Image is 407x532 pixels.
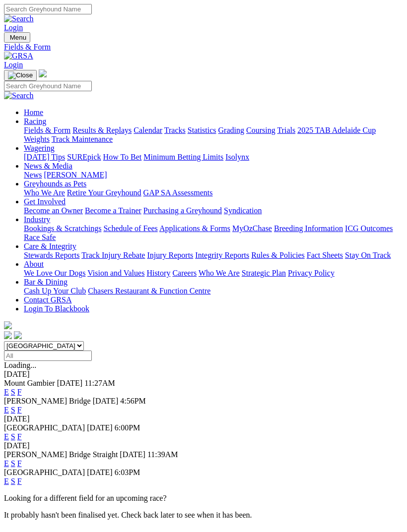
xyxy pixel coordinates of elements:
[4,91,34,100] img: Search
[4,4,92,14] input: Search
[120,397,146,405] span: 4:56PM
[24,304,89,313] a: Login To Blackbook
[24,287,86,295] a: Cash Up Your Club
[4,414,403,423] div: [DATE]
[4,494,403,503] p: Looking for a different field for an upcoming race?
[4,388,9,396] a: E
[24,188,65,197] a: Who We Are
[4,423,85,432] span: [GEOGRAPHIC_DATA]
[218,126,244,134] a: Grading
[4,23,23,32] a: Login
[4,32,30,43] button: Toggle navigation
[24,117,46,125] a: Racing
[143,153,223,161] a: Minimum Betting Limits
[246,126,275,134] a: Coursing
[4,432,9,441] a: E
[4,331,12,339] img: facebook.svg
[4,477,9,485] a: E
[172,269,197,277] a: Careers
[24,153,65,161] a: [DATE] Tips
[199,269,240,277] a: Who We Are
[4,81,92,91] input: Search
[24,242,76,250] a: Care & Integrity
[17,459,22,468] a: F
[225,153,249,161] a: Isolynx
[120,450,145,459] span: [DATE]
[288,269,335,277] a: Privacy Policy
[67,188,141,197] a: Retire Your Greyhound
[4,406,9,414] a: E
[24,251,79,259] a: Stewards Reports
[147,450,178,459] span: 11:39AM
[11,459,15,468] a: S
[88,287,210,295] a: Chasers Restaurant & Function Centre
[4,441,403,450] div: [DATE]
[134,126,162,134] a: Calendar
[115,468,140,476] span: 6:03PM
[4,321,12,329] img: logo-grsa-white.png
[24,206,403,215] div: Get Involved
[143,206,222,215] a: Purchasing a Greyhound
[147,251,193,259] a: Injury Reports
[24,126,403,144] div: Racing
[85,206,141,215] a: Become a Trainer
[4,511,252,519] partial: It probably hasn't been finalised yet. Check back later to see when it has been.
[24,162,72,170] a: News & Media
[93,397,119,405] span: [DATE]
[24,224,101,233] a: Bookings & Scratchings
[146,269,170,277] a: History
[24,269,403,278] div: About
[4,70,37,81] button: Toggle navigation
[17,406,22,414] a: F
[195,251,249,259] a: Integrity Reports
[159,224,230,233] a: Applications & Forms
[44,171,107,179] a: [PERSON_NAME]
[24,215,50,224] a: Industry
[345,224,393,233] a: ICG Outcomes
[8,71,33,79] img: Close
[24,206,83,215] a: Become an Owner
[24,144,55,152] a: Wagering
[143,188,213,197] a: GAP SA Assessments
[277,126,295,134] a: Trials
[4,450,118,459] span: [PERSON_NAME] Bridge Straight
[232,224,272,233] a: MyOzChase
[24,296,71,304] a: Contact GRSA
[4,43,403,52] div: Fields & Form
[17,388,22,396] a: F
[24,260,44,268] a: About
[72,126,132,134] a: Results & Replays
[188,126,216,134] a: Statistics
[24,224,403,242] div: Industry
[39,69,47,77] img: logo-grsa-white.png
[24,233,56,241] a: Race Safe
[4,370,403,379] div: [DATE]
[17,432,22,441] a: F
[4,14,34,23] img: Search
[11,406,15,414] a: S
[24,251,403,260] div: Care & Integrity
[4,351,92,361] input: Select date
[24,126,70,134] a: Fields & Form
[4,379,55,387] span: Mount Gambier
[24,188,403,197] div: Greyhounds as Pets
[24,135,50,143] a: Weights
[103,224,157,233] a: Schedule of Fees
[115,423,140,432] span: 6:00PM
[103,153,142,161] a: How To Bet
[11,388,15,396] a: S
[307,251,343,259] a: Fact Sheets
[24,287,403,296] div: Bar & Dining
[164,126,186,134] a: Tracks
[24,171,403,179] div: News & Media
[11,432,15,441] a: S
[87,423,113,432] span: [DATE]
[345,251,391,259] a: Stay On Track
[14,331,22,339] img: twitter.svg
[10,34,26,41] span: Menu
[242,269,286,277] a: Strategic Plan
[17,477,22,485] a: F
[84,379,115,387] span: 11:27AM
[297,126,376,134] a: 2025 TAB Adelaide Cup
[24,171,42,179] a: News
